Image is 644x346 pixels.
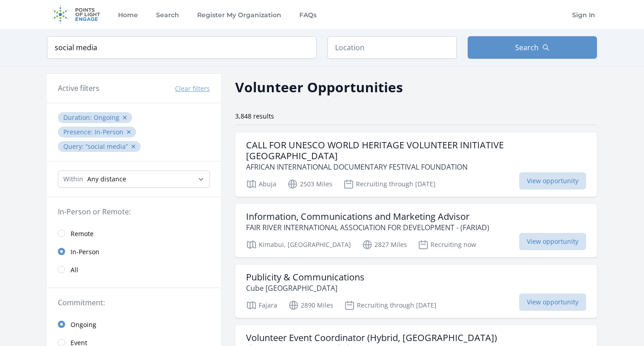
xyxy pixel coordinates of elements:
[327,36,457,59] input: Location
[95,128,123,136] span: In-Person
[519,233,586,250] span: View opportunity
[63,142,85,151] span: Query :
[344,300,436,311] p: Recruiting through [DATE]
[235,204,597,257] a: Information, Communications and Marketing Advisor FAIR RIVER INTERNATIONAL ASSOCIATION FOR DEVELO...
[122,113,128,122] button: ✕
[468,36,597,59] button: Search
[246,283,365,294] p: Cube [GEOGRAPHIC_DATA]
[131,142,136,151] button: ✕
[515,42,539,53] span: Search
[175,84,210,93] button: Clear filters
[58,206,210,217] legend: In-Person or Remote:
[71,265,78,275] span: All
[246,161,586,172] p: AFRICAN INTERNATIONAL DOCUMENTARY FESTIVAL FOUNDATION
[235,112,274,120] span: 3,848 results
[246,222,489,233] p: FAIR RIVER INTERNATIONAL ASSOCIATION FOR DEVELOPMENT - (FARIAD)
[246,300,277,311] p: Fajara
[246,239,351,250] p: Kimabui, [GEOGRAPHIC_DATA]
[47,36,317,59] input: Keyword
[47,315,221,333] a: Ongoing
[58,171,210,188] select: Search Radius
[58,83,99,94] h3: Active filters
[246,332,497,343] h3: Volunteer Event Coordinator (Hybrid, [GEOGRAPHIC_DATA])
[246,272,365,283] h3: Publicity & Communications
[235,265,597,318] a: Publicity & Communications Cube [GEOGRAPHIC_DATA] Fajara 2890 Miles Recruiting through [DATE] Vie...
[246,179,276,190] p: Abuja
[288,300,333,311] p: 2890 Miles
[71,247,99,256] span: In-Person
[519,172,586,190] span: View opportunity
[519,294,586,311] span: View opportunity
[126,128,132,137] button: ✕
[63,113,94,122] span: Duration :
[58,297,210,308] legend: Commitment:
[94,113,119,122] span: Ongoing
[47,261,221,279] a: All
[235,77,403,97] h2: Volunteer Opportunities
[287,179,332,190] p: 2503 Miles
[418,239,476,250] p: Recruiting now
[85,142,128,151] q: social media
[246,211,489,222] h3: Information, Communications and Marketing Advisor
[47,224,221,242] a: Remote
[63,128,95,136] span: Presence :
[235,133,597,197] a: CALL FOR UNESCO WORLD HERITAGE VOLUNTEER INITIATIVE [GEOGRAPHIC_DATA] AFRICAN INTERNATIONAL DOCUM...
[246,140,586,161] h3: CALL FOR UNESCO WORLD HERITAGE VOLUNTEER INITIATIVE [GEOGRAPHIC_DATA]
[362,239,407,250] p: 2827 Miles
[343,179,436,190] p: Recruiting through [DATE]
[71,320,96,329] span: Ongoing
[47,242,221,261] a: In-Person
[71,229,94,238] span: Remote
